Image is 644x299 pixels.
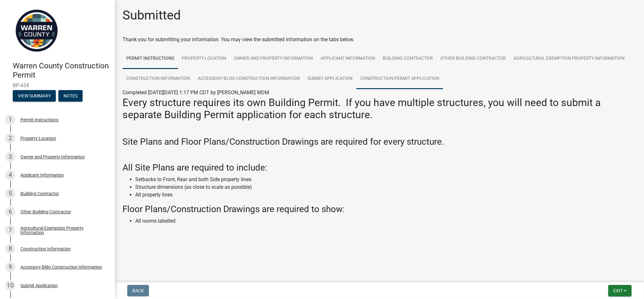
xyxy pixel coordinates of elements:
span: BP-434 [13,82,102,88]
div: Applicant Information [20,173,64,177]
a: Other Building Contractor [437,49,510,69]
a: Property Location [178,49,230,69]
div: Owner and Property Information [20,155,85,159]
div: 4 [5,170,15,180]
div: Property Location [20,136,56,141]
div: 7 [5,225,15,235]
div: 9 [5,262,15,272]
li: All rooms labelled [135,217,636,225]
h3: Site Plans and Floor Plans/Construction Drawings are required for every structure. [122,136,636,147]
button: Exit [608,285,632,296]
a: Building Contractor [379,49,437,69]
div: 6 [5,207,15,217]
div: 5 [5,188,15,199]
li: Setbacks to Front, Rear and both Side property lines [135,176,636,183]
div: 10 [5,280,15,291]
div: Agricultural Exemption Property Information [20,226,105,235]
wm-modal-confirm: Summary [13,94,56,99]
a: Construction Information [122,69,194,89]
a: Applicant Information [317,49,379,69]
h3: Floor Plans/Construction Drawings are required to show: [122,204,636,215]
a: Construction Permit Application [356,69,443,89]
h1: Submitted [122,8,181,23]
button: Notes [58,90,83,102]
h2: Every structure requires its own Building Permit. If you have multiple structures, you will need ... [122,96,636,121]
span: Exit [613,288,623,293]
div: 2 [5,133,15,143]
span: Completed [DATE][DATE] 1:17 PM CDT by [PERSON_NAME] WDM [122,89,269,96]
a: Submit Application [304,69,356,89]
h3: All Site Plans are required to include: [122,162,636,173]
li: All property lines [135,191,636,199]
div: Thank you for submitting your information. You may view the submitted information on the tabs below. [122,36,636,43]
li: Structure dimensions (as close to scale as possible) [135,183,636,191]
a: Agricultural Exemption Property Information [510,49,628,69]
div: Submit Application [20,283,58,288]
button: View Summary [13,90,56,102]
a: Owner and Property Information [230,49,317,69]
div: Building Contractor [20,191,59,196]
wm-modal-confirm: Notes [58,94,83,99]
a: Permit Instructions [122,49,178,69]
a: Accessory Bldg Construction Information [194,69,304,89]
div: Accessory Bldg Construction Information [20,265,102,269]
span: Back [132,288,144,293]
div: Other Building Contractor [20,210,71,214]
div: Permit Instructions [20,118,58,122]
img: Warren County, Iowa [13,7,61,55]
div: 3 [5,152,15,162]
h4: Warren County Construction Permit [13,61,110,80]
div: 8 [5,244,15,254]
div: 1 [5,115,15,125]
div: Construction Information [20,247,71,251]
button: Back [127,285,149,296]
